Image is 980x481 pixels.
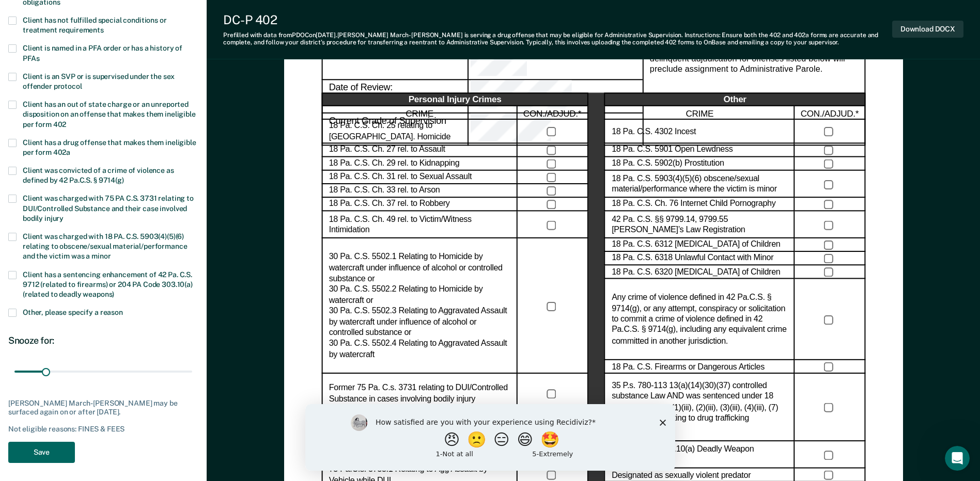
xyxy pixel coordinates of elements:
[329,145,445,156] label: 18 Pa. C.S. Ch. 27 rel. to Assault
[612,267,780,278] label: 18 Pa. C.S. 6320 [MEDICAL_DATA] of Children
[329,214,510,236] label: 18 Pa. C.S. Ch. 49 rel. to Victim/Witness Intimidation
[945,446,970,471] iframe: Intercom live chat
[612,158,724,169] label: 18 Pa. C.S. 5902(b) Prostitution
[23,44,182,62] span: Client is named in a PFA order or has a history of PFAs
[23,138,196,156] span: Client has a drug offense that makes them ineligible per form 402a
[23,16,167,34] span: Client has not fulfilled special conditions or treatment requirements
[612,444,787,466] label: 204 PA Code 303.10(a) Deadly Weapon Enhancement
[305,404,675,471] iframe: Survey by Kim from Recidiviz
[329,199,449,210] label: 18 Pa. C.S. Ch. 37 rel. to Robbery
[517,106,588,120] div: CON./ADJUD.*
[321,106,517,120] div: CRIME
[321,80,468,113] div: Date of Review:
[612,199,775,210] label: 18 Pa. C.S. Ch. 76 Internet Child Pornography
[612,380,787,435] label: 35 P.s. 780-113 13(a)(14)(30)(37) controlled substance Law AND was sentenced under 18 PA. C.S. 75...
[612,253,773,264] label: 18 Pa. C.S. 6318 Unlawful Contact with Minor
[795,106,865,120] div: CON./ADJUD.*
[23,166,174,184] span: Client was convicted of a crime of violence as defined by 42 Pa.C.S. § 9714(g)
[604,93,865,106] div: Other
[329,252,510,360] label: 30 Pa. C.S. 5502.1 Relating to Homicide by watercraft under influence of alcohol or controlled su...
[223,31,892,46] div: Prefilled with data from PDOC on [DATE] . [PERSON_NAME] March-[PERSON_NAME] is serving a drug off...
[321,47,468,80] div: Parole No.:
[612,173,787,195] label: 18 Pa. C.S. 5903(4)(5)(6) obscene/sexual material/performance where the victim is minor
[469,80,643,113] div: Date of Review:
[8,442,75,463] button: Save
[23,72,174,90] span: Client is an SVP or is supervised under the sex offender protocol
[23,100,196,128] span: Client has an out of state charge or an unreported disposition on an offense that makes them inel...
[8,425,198,434] div: Not eligible reasons: FINES & FEES
[8,399,198,416] div: [PERSON_NAME] March-[PERSON_NAME] may be surfaced again on or after [DATE].
[612,214,787,236] label: 42 Pa. C.S. §§ 9799.14, 9799.55 [PERSON_NAME]’s Law Registration
[329,383,510,405] label: Former 75 Pa. C.s. 3731 relating to DUI/Controlled Substance in cases involving bodily injury
[612,293,787,347] label: Any crime of violence defined in 42 Pa.C.S. § 9714(g), or any attempt, conspiracy or solicitation...
[321,93,588,106] div: Personal Injury Crimes
[329,121,510,142] label: 18 Pa. C.S. Ch. 25 relating to [GEOGRAPHIC_DATA]. Homicide
[23,194,194,222] span: Client was charged with 75 PA C.S. 3731 relating to DUI/Controlled Substance and their case invol...
[612,145,733,156] label: 18 Pa. C.S. 5901 Open Lewdness
[469,47,643,80] div: Parole No.:
[642,14,865,146] div: Instructions: Review current offenses and criminal history for crimes which would disqualify the ...
[892,21,963,38] button: Download DOCX
[23,270,193,298] span: Client has a sentencing enhancement of 42 Pa. C.S. 9712 (related to firearms) or 204 PA Code 303....
[612,239,780,250] label: 18 Pa. C.S. 6312 [MEDICAL_DATA] of Children
[612,362,765,373] label: 18 Pa. C.S. Firearms or Dangerous Articles
[604,106,795,120] div: CRIME
[23,308,123,316] span: Other, please specify a reason
[329,185,440,196] label: 18 Pa. C.S. Ch. 33 rel. to Arson
[612,470,751,480] label: Designated as sexually violent predator
[329,158,459,169] label: 18 Pa. C.S. Ch. 29 rel. to Kidnapping
[612,126,696,137] label: 18 Pa. C.S. 4302 Incest
[23,232,187,260] span: Client was charged with 18 PA. C.S. 5903(4)(5)(6) relating to obscene/sexual material/performance...
[223,12,892,27] div: DC-P 402
[329,172,471,183] label: 18 Pa. C.S. Ch. 31 rel. to Sexual Assault
[8,335,198,346] div: Snooze for:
